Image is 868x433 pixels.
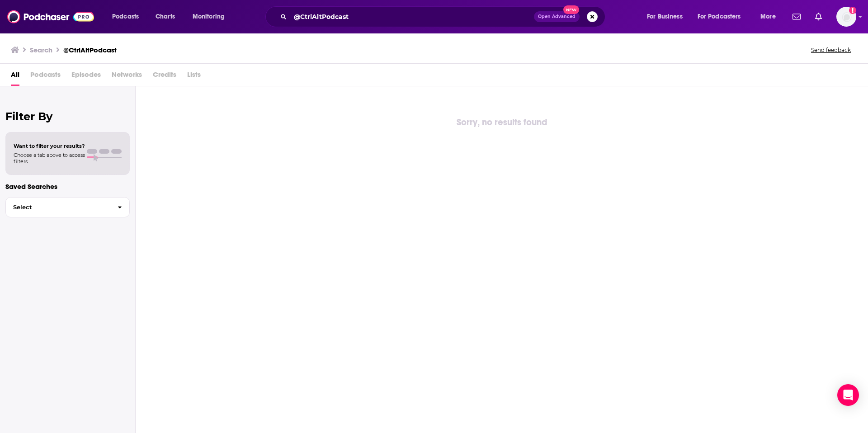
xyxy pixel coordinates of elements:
[30,67,61,86] span: Podcasts
[14,143,85,149] span: Want to filter your results?
[193,10,225,23] span: Monitoring
[534,11,580,22] button: Open AdvancedNew
[538,14,576,19] span: Open Advanced
[808,46,854,54] button: Send feedback
[698,10,741,23] span: For Podcasters
[754,9,787,24] button: open menu
[290,9,534,24] input: Search podcasts, credits, & more...
[106,9,151,24] button: open menu
[641,9,694,24] button: open menu
[837,384,859,406] div: Open Intercom Messenger
[692,9,754,24] button: open menu
[6,204,110,210] span: Select
[836,7,856,27] span: Logged in as kgolds
[563,5,580,14] span: New
[11,67,19,86] a: All
[30,46,52,54] h3: Search
[836,7,856,27] img: User Profile
[811,9,826,24] a: Show notifications dropdown
[5,182,130,191] p: Saved Searches
[136,115,868,130] div: Sorry, no results found
[71,67,101,86] span: Episodes
[849,7,856,14] svg: Add a profile image
[789,9,804,24] a: Show notifications dropdown
[7,8,94,25] img: Podchaser - Follow, Share and Rate Podcasts
[760,10,776,23] span: More
[150,9,180,24] a: Charts
[63,46,117,54] h3: @CtrlAltPodcast
[153,67,176,86] span: Credits
[274,6,614,27] div: Search podcasts, credits, & more...
[5,197,130,217] button: Select
[5,110,130,123] h2: Filter By
[836,7,856,27] button: Show profile menu
[112,67,142,86] span: Networks
[647,10,683,23] span: For Business
[187,67,201,86] span: Lists
[112,10,139,23] span: Podcasts
[156,10,175,23] span: Charts
[14,152,85,165] span: Choose a tab above to access filters.
[186,9,236,24] button: open menu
